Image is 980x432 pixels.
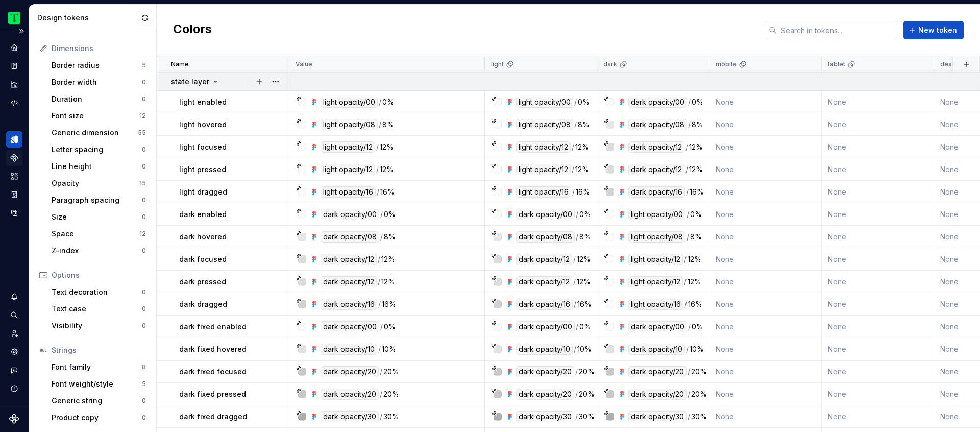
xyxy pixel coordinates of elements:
[577,299,592,310] div: 16%
[687,209,689,220] div: /
[380,186,395,198] div: 16%
[321,119,378,130] div: light opacity/08
[384,231,396,243] div: 8%
[709,158,822,181] td: None
[179,119,227,130] p: light hovered
[822,405,934,428] td: None
[686,344,689,355] div: /
[709,113,822,136] td: None
[6,168,22,184] div: Assets
[179,389,246,399] p: dark fixed pressed
[576,231,578,243] div: /
[6,344,22,360] a: Settings
[381,254,395,265] div: 12%
[6,58,22,74] div: Documentation
[179,164,226,175] p: light pressed
[575,389,578,400] div: /
[52,128,138,138] div: Generic dimension
[516,141,571,153] div: light opacity/12
[6,94,22,111] div: Code automation
[376,164,379,175] div: /
[321,389,379,400] div: dark opacity/20
[576,186,590,198] div: 16%
[6,39,22,56] a: Home
[384,321,396,332] div: 0%
[380,321,383,332] div: /
[577,276,591,287] div: 12%
[822,181,934,203] td: None
[628,119,687,130] div: dark opacity/08
[321,321,379,332] div: dark opacity/00
[52,229,139,239] div: Space
[690,209,702,220] div: 0%
[179,344,247,354] p: dark fixed hovered
[516,366,574,377] div: dark opacity/20
[573,254,576,265] div: /
[142,162,146,171] div: 0
[688,321,691,332] div: /
[179,187,227,197] p: light dragged
[579,389,595,400] div: 20%
[579,321,591,332] div: 0%
[574,119,577,130] div: /
[52,270,146,280] div: Options
[52,304,142,314] div: Text case
[628,411,687,422] div: dark opacity/30
[47,318,150,334] a: Visibility0
[142,95,146,103] div: 0
[628,209,685,220] div: light opacity/00
[380,164,394,175] div: 12%
[6,131,22,148] div: Design tokens
[6,150,22,166] div: Components
[296,60,312,68] p: Value
[142,196,146,204] div: 0
[692,321,703,332] div: 0%
[179,97,227,107] p: light enabled
[628,389,687,400] div: dark opacity/20
[689,141,703,153] div: 12%
[142,380,146,388] div: 5
[822,158,934,181] td: None
[47,108,150,124] a: Font size12
[822,203,934,226] td: None
[628,231,685,243] div: light opacity/08
[142,397,146,405] div: 0
[709,248,822,271] td: None
[6,205,22,221] a: Data sources
[516,254,572,265] div: dark opacity/12
[142,78,146,86] div: 0
[321,231,379,243] div: dark opacity/08
[142,305,146,313] div: 0
[692,119,703,130] div: 8%
[516,321,575,332] div: dark opacity/00
[179,209,227,220] p: dark enabled
[575,141,589,153] div: 12%
[47,226,150,242] a: Space12
[52,111,139,121] div: Font size
[628,97,687,108] div: dark opacity/00
[47,284,150,300] a: Text decoration0
[6,325,22,342] a: Invite team
[382,299,396,310] div: 16%
[918,25,957,35] span: New token
[47,74,150,90] a: Border width0
[47,192,150,208] a: Paragraph spacing0
[142,247,146,255] div: 0
[516,411,574,422] div: dark opacity/30
[179,232,227,242] p: dark hovered
[383,389,399,400] div: 20%
[576,321,578,332] div: /
[380,141,394,153] div: 12%
[516,231,575,243] div: dark opacity/08
[52,212,142,222] div: Size
[37,13,138,23] div: Design tokens
[822,271,934,293] td: None
[321,97,378,108] div: light opacity/00
[52,145,142,155] div: Letter spacing
[709,91,822,113] td: None
[822,113,934,136] td: None
[822,383,934,405] td: None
